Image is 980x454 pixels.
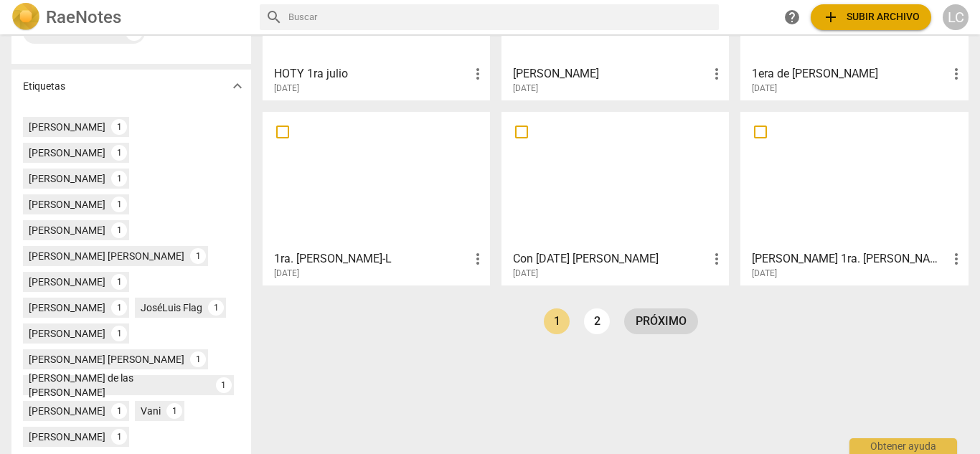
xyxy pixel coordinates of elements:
span: more_vert [948,250,965,268]
div: [PERSON_NAME] [29,197,105,212]
span: more_vert [469,65,486,82]
h3: 1era de Julio- Isa Olid [752,65,947,82]
span: Subir archivo [822,9,920,26]
div: 1 [208,300,224,316]
div: [PERSON_NAME] [29,326,105,341]
a: Page 2 [584,308,610,334]
div: 1 [111,222,127,238]
a: 1ra. [PERSON_NAME]-L[DATE] [268,117,485,279]
div: 1 [111,119,127,135]
div: 1 [111,197,127,212]
div: 1 [111,403,127,419]
div: 1 [190,351,206,367]
span: search [265,9,283,26]
a: [PERSON_NAME] 1ra. [PERSON_NAME] 25[DATE] [745,117,963,279]
button: Mostrar más [227,75,248,97]
span: more_vert [469,250,486,268]
div: [PERSON_NAME] de las [PERSON_NAME] [29,371,210,399]
div: [PERSON_NAME] [29,223,105,237]
a: LogoRaeNotes [11,3,248,32]
p: Etiquetas [23,79,65,94]
div: [PERSON_NAME] [29,301,105,315]
div: [PERSON_NAME] [29,146,105,160]
div: [PERSON_NAME] [29,275,105,289]
div: [PERSON_NAME] [PERSON_NAME] [29,249,184,263]
div: 1 [111,145,127,161]
span: more_vert [708,65,725,82]
a: Con [DATE] [PERSON_NAME][DATE] [507,117,724,279]
h3: Milagros 1ra. julio 25 [752,250,947,268]
h2: RaeNotes [46,7,121,27]
div: 1 [190,248,206,264]
span: [DATE] [274,82,299,95]
div: [PERSON_NAME] [29,430,105,444]
div: Vani [141,404,161,418]
span: [DATE] [513,82,538,95]
div: Obtener ayuda [849,438,957,454]
div: JoséLuis Flag [141,301,202,315]
div: 1 [166,403,182,419]
div: [PERSON_NAME] [29,171,105,186]
span: add [822,9,839,26]
a: Obtener ayuda [779,4,805,30]
a: próximo [624,308,698,334]
div: 1 [111,326,127,341]
button: LC [943,4,969,30]
div: 1 [216,377,232,393]
div: 1 [111,171,127,186]
a: Page 1 is your current page [544,308,570,334]
button: Subir [811,4,931,30]
div: [PERSON_NAME] [29,120,105,134]
span: [DATE] [274,268,299,280]
h3: HOTY 1ra julio [274,65,469,82]
span: [DATE] [513,268,538,280]
span: help [783,9,801,26]
input: Buscar [288,6,714,29]
span: more_vert [948,65,965,82]
div: [PERSON_NAME] [PERSON_NAME] [29,352,184,366]
div: 1 [111,300,127,316]
h3: 1ra. julio Cynthia Castaneda-L [274,250,469,268]
div: [PERSON_NAME] [29,404,105,418]
img: Logo [11,3,40,32]
div: 1 [111,274,127,290]
span: [DATE] [752,268,777,280]
span: expand_more [229,77,246,95]
span: [DATE] [752,82,777,95]
h3: Claudia - Katya [513,65,708,82]
h3: Con 1 Jul IVA Carabetta [513,250,708,268]
div: 1 [111,429,127,445]
span: more_vert [708,250,725,268]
